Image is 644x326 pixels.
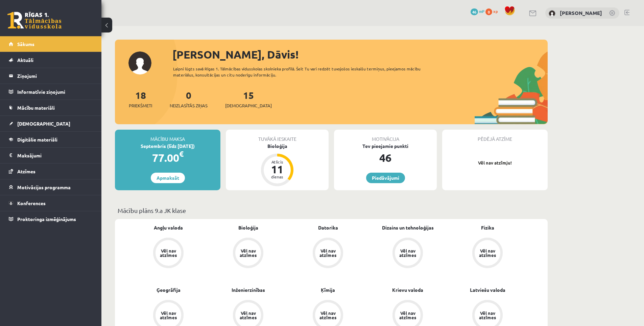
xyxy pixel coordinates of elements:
[471,8,484,14] a: 46 mP
[239,248,258,257] div: Vēl nav atzīmes
[9,84,93,100] a: Informatīvie ziņojumi
[448,238,527,269] a: Vēl nav atzīmes
[170,102,208,109] span: Neizlasītās ziņas
[225,89,272,109] a: 15[DEMOGRAPHIC_DATA]
[470,286,505,294] a: Latviešu valoda
[267,160,287,164] div: Atlicis
[9,164,93,179] a: Atzīmes
[318,311,337,320] div: Vēl nav atzīmes
[118,206,545,215] p: Mācību plāns 9.a JK klase
[115,130,220,143] div: Mācību maksa
[9,148,93,163] a: Maksājumi
[446,159,544,166] p: Vēl nav atzīmju!
[7,12,62,29] a: Rīgas 1. Tālmācības vidusskola
[334,143,437,150] div: Tev pieejamie punkti
[226,143,329,187] a: Bioloģija Atlicis 11 dienas
[478,311,497,320] div: Vēl nav atzīmes
[17,168,35,174] span: Atzīmes
[17,105,55,111] span: Mācību materiāli
[442,130,548,143] div: Pēdējā atzīme
[321,286,335,294] a: Ķīmija
[179,149,184,159] span: €
[172,46,548,63] div: [PERSON_NAME], Dāvis!
[493,8,498,14] span: xp
[17,84,93,100] legend: Informatīvie ziņojumi
[239,311,258,320] div: Vēl nav atzīmes
[560,9,602,16] a: [PERSON_NAME]
[334,150,437,166] div: 46
[225,102,272,109] span: [DEMOGRAPHIC_DATA]
[479,8,484,14] span: mP
[9,100,93,115] a: Mācību materiāli
[318,248,337,257] div: Vēl nav atzīmes
[366,173,405,183] a: Piedāvājumi
[17,136,57,143] span: Digitālie materiāli
[485,8,501,14] a: 0 xp
[17,216,76,222] span: Proktoringa izmēģinājums
[9,52,93,68] a: Aktuāli
[368,238,448,269] a: Vēl nav atzīmes
[17,121,70,127] span: [DEMOGRAPHIC_DATA]
[478,248,497,257] div: Vēl nav atzīmes
[129,102,152,109] span: Priekšmeti
[17,68,93,84] legend: Ziņojumi
[398,311,417,320] div: Vēl nav atzīmes
[9,195,93,211] a: Konferences
[485,8,492,15] span: 0
[232,286,265,294] a: Inženierzinības
[17,200,46,206] span: Konferences
[288,238,368,269] a: Vēl nav atzīmes
[17,41,34,47] span: Sākums
[481,224,494,231] a: Fizika
[9,132,93,147] a: Digitālie materiāli
[238,224,258,231] a: Bioloģija
[170,89,208,109] a: 0Neizlasītās ziņas
[173,66,433,78] div: Laipni lūgts savā Rīgas 1. Tālmācības vidusskolas skolnieka profilā. Šeit Tu vari redzēt tuvojošo...
[9,211,93,227] a: Proktoringa izmēģinājums
[17,57,33,63] span: Aktuāli
[9,179,93,195] a: Motivācijas programma
[9,68,93,84] a: Ziņojumi
[157,286,181,294] a: Ģeogrāfija
[334,130,437,143] div: Motivācija
[115,143,220,150] div: Septembris (līdz [DATE])
[267,164,287,175] div: 11
[9,116,93,131] a: [DEMOGRAPHIC_DATA]
[128,238,208,269] a: Vēl nav atzīmes
[267,175,287,179] div: dienas
[398,248,417,257] div: Vēl nav atzīmes
[129,89,152,109] a: 18Priekšmeti
[159,311,178,320] div: Vēl nav atzīmes
[17,184,71,190] span: Motivācijas programma
[159,248,178,257] div: Vēl nav atzīmes
[471,8,478,15] span: 46
[17,148,93,163] legend: Maksājumi
[115,150,220,166] div: 77.00
[151,173,185,183] a: Apmaksāt
[226,130,329,143] div: Tuvākā ieskaite
[549,10,555,17] img: Dāvis Bezpaļčikovs
[392,286,423,294] a: Krievu valoda
[154,224,183,231] a: Angļu valoda
[382,224,434,231] a: Dizains un tehnoloģijas
[226,143,329,150] div: Bioloģija
[9,36,93,52] a: Sākums
[208,238,288,269] a: Vēl nav atzīmes
[318,224,338,231] a: Datorika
